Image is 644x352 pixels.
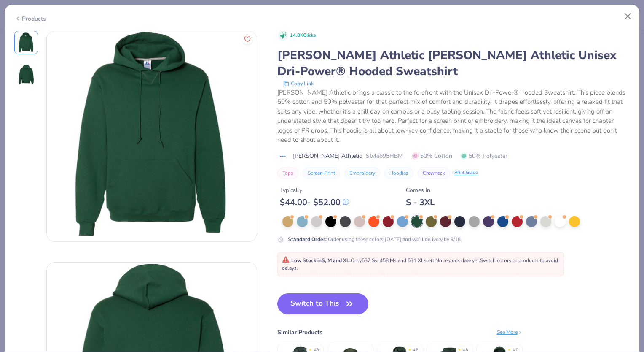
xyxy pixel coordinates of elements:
span: [PERSON_NAME] Athletic [293,152,362,160]
div: ★ [458,347,461,351]
img: Front [16,32,36,53]
div: $ 44.00 - $ 52.00 [280,197,349,208]
div: ★ [309,347,312,351]
div: Order using these colors [DATE] and we’ll delivery by 9/18. [288,236,462,243]
button: Crewneck [418,167,450,179]
div: [PERSON_NAME] Athletic [PERSON_NAME] Athletic Unisex Dri-Power® Hooded Sweatshirt [277,47,630,79]
div: [PERSON_NAME] Athletic brings a classic to the forefront with the Unisex Dri-Power® Hooded Sweats... [277,88,630,145]
button: copy to clipboard [281,79,316,88]
div: Comes In [406,186,435,195]
div: S - 3XL [406,197,435,208]
span: 50% Cotton [412,152,452,160]
button: Hoodies [384,167,413,179]
div: Similar Products [277,328,322,337]
span: Only 537 Ss, 458 Ms and 531 XLs left. Switch colors or products to avoid delays. [282,257,558,271]
img: Back [16,65,36,85]
span: Style 695HBM [366,152,403,160]
div: Products [14,14,46,23]
div: ★ [507,347,511,351]
button: Close [620,8,636,24]
div: Typically [280,186,349,195]
span: 50% Polyester [461,152,507,160]
button: Like [242,34,253,45]
img: Front [47,31,257,241]
button: Screen Print [303,167,340,179]
button: Tops [277,167,298,179]
div: ★ [408,347,411,351]
strong: Standard Order : [288,236,327,243]
div: See More [497,328,523,336]
span: 14.8K Clicks [290,32,316,39]
span: No restock date yet. [435,257,480,264]
button: Embroidery [344,167,380,179]
div: Print Guide [454,169,478,176]
strong: Low Stock in S, M and XL : [291,257,351,264]
button: Switch to This [277,293,369,314]
img: brand logo [277,153,289,160]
